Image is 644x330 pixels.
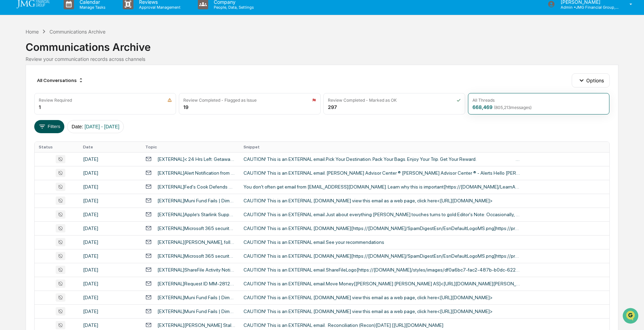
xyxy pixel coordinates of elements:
[47,84,89,97] a: 🗄️Attestations
[157,322,235,328] div: [EXTERNAL][PERSON_NAME] Stale Account Notification
[328,98,397,103] div: Review Completed - Marked as OK
[49,117,84,122] a: Powered byPylon
[83,253,137,259] div: [DATE]
[312,98,316,102] img: icon
[243,184,520,190] div: You don't often get email from [EMAIL_ADDRESS][DOMAIN_NAME]. Learn why this is important[https://...
[243,267,520,273] div: CAUTION! This is an EXTERNAL email.ShareFileLogo[https://[DOMAIN_NAME]/styles/images/df0a6bc7-fac...
[83,226,137,231] div: [DATE]
[67,120,124,133] button: Date:[DATE] - [DATE]
[157,239,235,245] div: [EXTERNAL][PERSON_NAME], follow [PERSON_NAME] - President at Yardeni Research, Inc.
[26,35,618,53] div: Communications Archive
[243,295,520,300] div: CAUTION! This is an EXTERNAL [DOMAIN_NAME] view this email as a web page, click here<[URL][DOMAIN...
[39,104,41,110] div: 1
[572,73,609,87] button: Options
[57,87,86,94] span: Attestations
[83,295,137,300] div: [DATE]
[7,101,12,107] div: 🔎
[7,53,19,65] img: 1746055101610-c473b297-6a78-478c-a979-82029cc54cd1
[239,142,609,152] th: Snippet
[243,281,520,286] div: CAUTION! This is an EXTERNAL email.Move Money[[PERSON_NAME] [PERSON_NAME] AS]<[URL][DOMAIN_NAME][...
[472,104,532,110] div: 668,469
[50,88,56,93] div: 🗄️
[243,170,520,176] div: CAUTION! This is an EXTERNAL email. [PERSON_NAME] Advisor Center ® [PERSON_NAME] Advisor Center ®...
[83,309,137,314] div: [DATE]
[472,98,495,103] div: All Threads
[494,105,532,110] span: ( 805,213 messages)
[208,5,257,10] p: People, Data, Settings
[7,15,126,26] p: How can we help?
[183,98,257,103] div: Review Completed - Flagged as Issue
[157,226,235,231] div: [EXTERNAL]Microsoft 365 security: You have messages in quarantine
[34,75,86,86] div: All Conversations
[243,156,520,162] div: CAUTION! This is an EXTERNAL email.Pick Your Destination. Pack Your Bags. Enjoy Your Trip. Get Yo...
[157,281,235,286] div: [EXTERNAL]Request ID MM-28123791 was resolved.
[141,142,239,152] th: Topic
[83,267,137,273] div: [DATE]
[79,142,141,152] th: Date
[243,253,520,259] div: CAUTION! This is an EXTERNAL [DOMAIN_NAME][https://[DOMAIN_NAME]/SpamDigestEsn/EsnDefaultLogoMS.p...
[157,267,235,273] div: [EXTERNAL]ShareFile Activity Notification
[83,156,137,162] div: [DATE]
[622,307,641,326] iframe: Open customer support
[328,104,337,110] div: 297
[83,170,137,176] div: [DATE]
[7,88,12,93] div: 🖐️
[4,98,46,110] a: 🔎Data Lookup
[4,84,47,97] a: 🖐️Preclearance
[83,212,137,217] div: [DATE]
[157,212,235,217] div: [EXTERNAL]Apple’s Starlink Support Sets Stage for Mode's Global Takeover
[74,5,109,10] p: Manage Tasks
[243,212,520,217] div: CAUTION! This is an EXTERNAL email.Just about everything [PERSON_NAME] touches turns to gold:Edit...
[26,56,618,62] div: Review your communication records across channels
[83,281,137,286] div: [DATE]
[183,104,188,110] div: 19
[243,226,520,231] div: CAUTION! This is an EXTERNAL [DOMAIN_NAME][https://[DOMAIN_NAME]/SpamDigestEsn/EsnDefaultLogoMS.p...
[157,253,235,259] div: [EXTERNAL]Microsoft 365 security: You have messages in quarantine
[83,239,137,245] div: [DATE]
[14,100,44,107] span: Data Lookup
[49,29,105,35] div: Communications Archive
[243,239,520,245] div: CAUTION! This is an EXTERNAL email.See your recommendations͏ ͏ ͏ ͏ ͏ ͏ ͏ ͏ ͏ ͏ ͏ ͏ ͏ ͏ ͏ ͏ ͏ ͏ ͏ ...
[157,295,235,300] div: [EXTERNAL]Muni Fund Fails | Dimon Gets Nervous | 401(k) Participants Play It Safe | Custom Models...
[157,156,235,162] div: [EXTERNAL]< 24 Hrs Left: Getaway + Get 50,000 Hilton Honors Points
[34,120,64,133] button: Filters
[26,29,39,35] div: Home
[157,184,235,190] div: [EXTERNAL]Fed's Cook Defends Reinstatement As [PERSON_NAME] Pushes For Stay
[118,55,126,63] button: Start new chat
[14,87,45,94] span: Preclearance
[24,53,113,60] div: Start new chat
[243,198,520,203] div: CAUTION! This is an EXTERNAL [DOMAIN_NAME] view this email as a web page, click here<[URL][DOMAIN...
[39,98,72,103] div: Review Required
[69,117,84,122] span: Pylon
[83,184,137,190] div: [DATE]
[83,322,137,328] div: [DATE]
[35,142,79,152] th: Status
[243,309,520,314] div: CAUTION! This is an EXTERNAL [DOMAIN_NAME] view this email as a web page, click here<[URL][DOMAIN...
[457,98,461,102] img: icon
[555,5,619,10] p: Admin • JMG Financial Group, Ltd.
[24,60,88,65] div: We're available if you need us!
[157,198,235,203] div: [EXTERNAL]Muni Fund Fails | Dimon Gets Nervous | 401(k) Participants Play It Safe | Custom Models...
[85,124,120,129] span: [DATE] - [DATE]
[83,198,137,203] div: [DATE]
[157,170,235,176] div: [EXTERNAL]Alert Notification from [PERSON_NAME] Advisor Services
[157,309,235,314] div: [EXTERNAL]Muni Fund Fails | Dimon Gets Nervous | 401(k) Participants Play It Safe | Custom Models...
[167,98,172,102] img: icon
[134,5,184,10] p: Approval Management
[243,322,520,328] div: CAUTION! This is an EXTERNAL email. Reconciliation (Recon)[DATE] [[URL][DOMAIN_NAME]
